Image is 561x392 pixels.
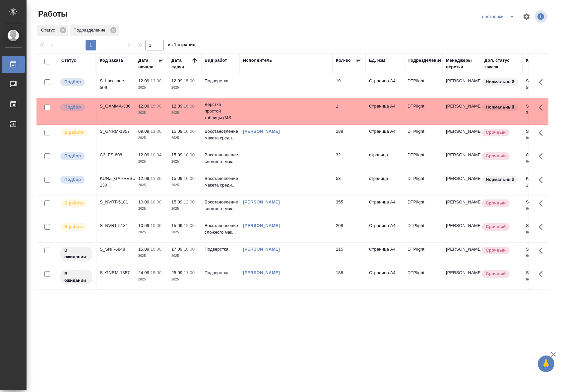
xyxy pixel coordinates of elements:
p: 12:00 [184,199,195,204]
p: 09.09, [138,129,151,134]
p: В работе [64,129,84,136]
p: Восстановление макета средн... [205,128,236,141]
td: 188 [333,266,366,289]
p: [PERSON_NAME] [446,128,478,135]
p: Срочный [486,247,506,254]
td: DTPlight [404,74,443,98]
td: Страница А4 [366,74,404,98]
p: Нормальный [486,104,514,111]
p: В работе [64,200,84,206]
p: 2025 [171,158,198,165]
p: 10:34 [151,152,161,157]
button: Здесь прячутся важные кнопки [535,74,551,90]
td: S_NVRT-5181-WK-026 [523,219,561,242]
td: DTPlight [404,100,443,123]
p: 10.09, [138,199,151,204]
div: S_GNRM-1357 [100,128,132,135]
p: Срочный [486,223,506,230]
span: Посмотреть информацию [534,10,548,23]
p: [PERSON_NAME] [446,78,478,84]
button: Здесь прячутся важные кнопки [535,196,551,211]
p: Нормальный [486,79,514,85]
p: 15:00 [151,104,161,109]
a: [PERSON_NAME] [243,247,280,252]
div: Исполнитель назначен, приступать к работе пока рано [60,270,93,285]
p: 15.09, [171,199,184,204]
span: 🙏 [540,357,552,371]
p: 2025 [138,182,165,189]
div: Кол-во [336,57,351,64]
p: Подверстка [205,246,236,253]
td: S_GNRM-1357-WK-021 [523,266,561,289]
td: DTPlight [404,172,443,195]
td: S_GNRM-1357-WK-003 [523,125,561,148]
div: S_NVRT-5181 [100,199,132,205]
td: DTPlight [404,196,443,219]
p: [PERSON_NAME] [446,175,478,182]
p: Восстановление сложного мак... [205,152,236,165]
p: 2025 [138,205,165,212]
p: [PERSON_NAME] [446,103,478,110]
p: 2025 [171,253,198,259]
button: Здесь прячутся важные кнопки [535,219,551,235]
p: 2025 [171,182,198,189]
button: Здесь прячутся важные кнопки [535,148,551,164]
div: Ед. изм [369,57,385,64]
td: 1 [333,100,366,123]
td: S_NVRT-5181-WK-015 [523,196,561,219]
p: 15.09, [171,129,184,134]
p: 10:00 [151,199,161,204]
p: 10:00 [184,129,195,134]
div: Код заказа [100,57,123,64]
p: 13:00 [151,78,161,83]
a: [PERSON_NAME] [243,270,280,275]
p: Восстановление макета средн... [205,175,236,189]
div: Дата начала [138,57,158,70]
div: Подразделение [407,57,442,64]
p: [PERSON_NAME] [446,152,478,158]
p: Подверстка [205,270,236,276]
td: DTPlight [404,290,443,313]
button: Здесь прячутся важные кнопки [535,290,551,306]
p: 12.09, [171,104,184,109]
p: 15.09, [171,176,184,181]
div: Код работы [526,57,551,64]
div: Подразделение [70,25,119,36]
td: страница [366,172,404,195]
p: 2025 [138,229,165,236]
p: Подверстка [205,78,236,84]
p: Срочный [486,271,506,277]
td: DTPlight [404,243,443,266]
td: Страница А4 [366,290,404,313]
p: 15:00 [151,270,161,275]
p: 2025 [138,110,165,116]
td: Страница А4 [366,219,404,242]
p: 13:00 [151,129,161,134]
td: 211 [333,290,366,313]
div: S_GNRM-1357 [100,270,132,276]
span: Работы [36,9,68,19]
div: Исполнитель выполняет работу [60,128,93,137]
td: Страница А4 [366,243,404,266]
div: Статус [61,57,76,64]
div: Статус [37,25,68,36]
p: 12.09, [138,176,151,181]
p: 12.09, [138,152,151,157]
p: Верстка простой таблицы (MS... [205,101,236,121]
td: Страница А4 [366,100,404,123]
td: 215 [333,243,366,266]
div: Менеджеры верстки [446,57,478,70]
button: Здесь прячутся важные кнопки [535,172,551,188]
td: DTPlight [404,219,443,242]
div: Исполнитель назначен, приступать к работе пока рано [60,246,93,262]
p: Нормальный [486,176,514,183]
p: 10.09, [138,223,151,228]
td: KUNZ_GAPRESURS-130-WK-007 [523,172,561,195]
p: 17.09, [171,247,184,252]
p: Срочный [486,200,506,206]
td: DTPlight [404,266,443,289]
td: DTPlight [404,148,443,172]
td: 208 [333,219,366,242]
td: 188 [333,125,366,148]
button: Здесь прячутся важные кнопки [535,100,551,116]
